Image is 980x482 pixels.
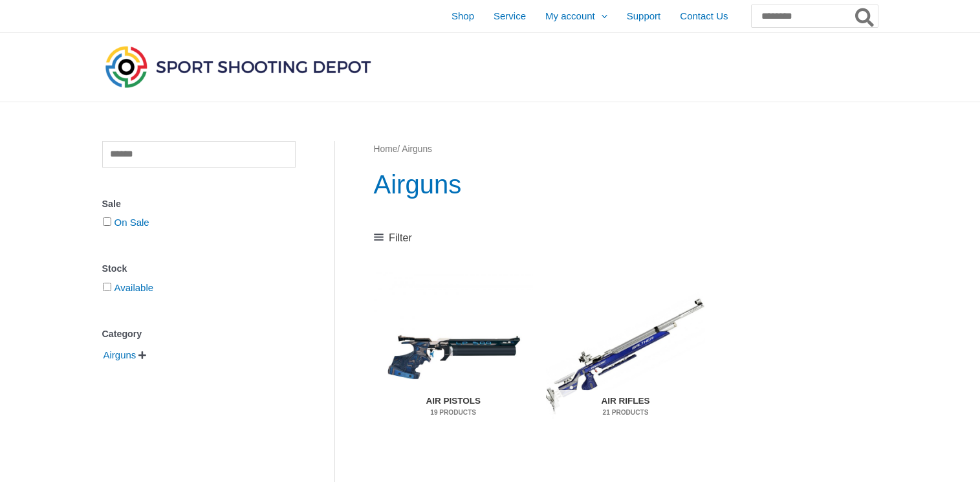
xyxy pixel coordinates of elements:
a: On Sale [114,217,149,228]
input: On Sale [103,217,111,226]
div: Sale [102,195,296,214]
mark: 19 Products [382,408,524,417]
h2: Air Rifles [554,390,696,424]
input: Available [103,283,111,291]
img: Air Rifles [546,272,705,439]
a: Filter [374,228,412,248]
nav: Breadcrumb [374,141,878,158]
a: Visit product category Air Pistols [374,272,533,439]
span: Filter [389,228,412,248]
img: Air Pistols [374,272,533,439]
mark: 21 Products [554,408,696,417]
button: Search [853,5,878,27]
img: Sport Shooting Depot [102,43,374,91]
span:  [138,351,146,360]
h2: Air Pistols [382,390,524,424]
a: Home [374,144,398,154]
a: Available [114,282,154,293]
span: Airguns [102,344,138,366]
a: Airguns [102,349,138,360]
a: Visit product category Air Rifles [546,272,705,439]
h1: Airguns [374,166,878,203]
div: Category [102,325,296,344]
div: Stock [102,259,296,278]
